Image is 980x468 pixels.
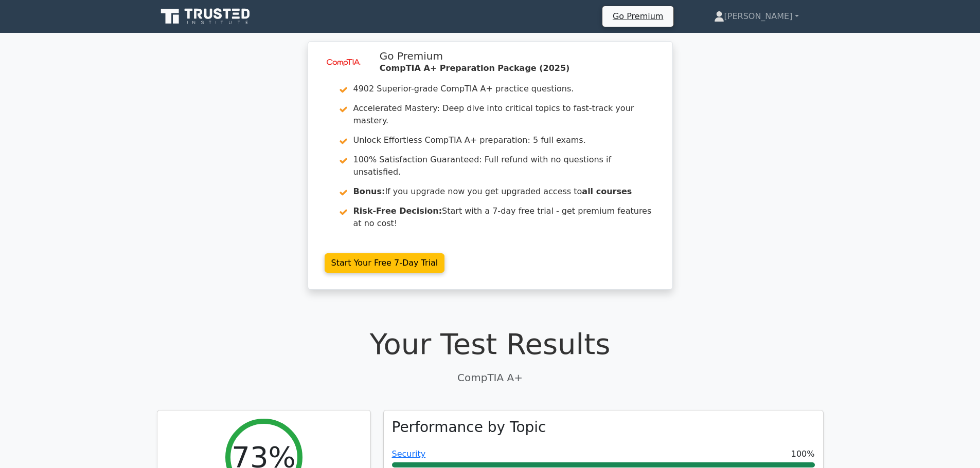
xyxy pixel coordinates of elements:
h1: Your Test Results [157,327,824,361]
a: Security [392,449,426,459]
h3: Performance by Topic [392,419,546,436]
span: 100% [791,448,815,460]
p: CompTIA A+ [157,370,824,385]
a: Go Premium [607,9,669,23]
a: [PERSON_NAME] [689,6,824,27]
a: Start Your Free 7-Day Trial [325,253,445,273]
